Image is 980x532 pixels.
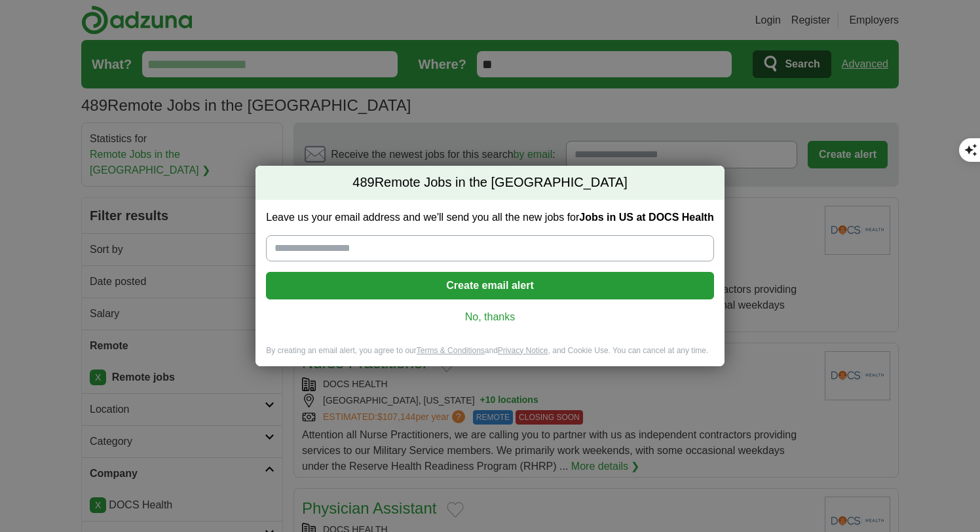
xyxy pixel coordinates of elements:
label: Leave us your email address and we'll send you all the new jobs for [266,210,713,225]
a: Privacy Notice [498,346,548,355]
a: No, thanks [276,310,703,324]
a: Terms & Conditions [417,346,485,355]
h2: Remote Jobs in the [GEOGRAPHIC_DATA] [255,166,724,200]
div: By creating an email alert, you agree to our and , and Cookie Use. You can cancel at any time. [255,345,724,367]
span: 489 [352,174,374,192]
button: Create email alert [266,272,713,299]
strong: Jobs in US at DOCS Health [579,212,713,223]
